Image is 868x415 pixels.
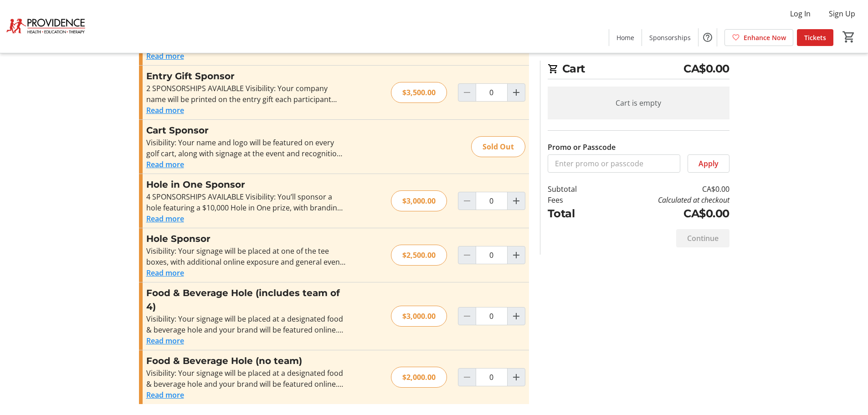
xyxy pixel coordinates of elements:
[146,69,345,83] h3: Entry Gift Sponsor
[508,84,525,101] button: Increment by one
[146,51,184,61] button: Read more
[146,213,184,224] button: Read more
[146,246,345,267] div: Visibility: Your signage will be placed at one of the tee boxes, with additional online exposure ...
[649,33,691,42] span: Sponsorships
[829,8,855,19] span: Sign Up
[146,335,184,346] button: Read more
[548,195,601,205] td: Fees
[476,83,508,102] input: Entry Gift Sponsor Quantity
[508,192,525,210] button: Increment by one
[146,354,345,368] h3: Food & Beverage Hole (no team)
[822,6,863,21] button: Sign Up
[804,33,826,42] span: Tickets
[600,195,729,205] td: Calculated at checkout
[609,29,642,46] a: Home
[146,83,345,105] div: 2 SPONSORSHIPS AVAILABLE Visibility: Your company name will be printed on the entry gift each par...
[508,369,525,386] button: Increment by one
[724,29,793,46] a: Enhance Now
[146,191,345,213] div: 4 SPONSORSHIPS AVAILABLE Visibility: You’ll sponsor a hole featuring a $10,000 Hole in One prize,...
[391,306,447,327] div: $3,000.00
[146,137,345,159] div: Visibility: Your name and logo will be featured on every golf cart, along with signage at the eve...
[790,8,811,19] span: Log In
[616,33,634,42] span: Home
[797,29,833,46] a: Tickets
[548,205,601,222] td: Total
[744,33,786,42] span: Enhance Now
[391,190,447,211] div: $3,000.00
[146,286,345,313] h3: Food & Beverage Hole (includes team of 4)
[783,6,818,21] button: Log In
[146,232,345,246] h3: Hole Sponsor
[146,159,184,170] button: Read more
[146,368,345,389] div: Visibility: Your signage will be placed at a designated food & beverage hole and your brand will ...
[600,184,729,195] td: CA$0.00
[508,246,525,264] button: Increment by one
[683,61,729,77] span: CA$0.00
[146,313,345,335] div: Visibility: Your signage will be placed at a designated food & beverage hole and your brand will ...
[699,28,717,46] button: Help
[642,29,698,46] a: Sponsorships
[146,178,345,191] h3: Hole in One Sponsor
[699,158,719,169] span: Apply
[391,82,447,103] div: $3,500.00
[476,368,508,386] input: Food & Beverage Hole (no team) Quantity
[548,184,601,195] td: Subtotal
[146,105,184,116] button: Read more
[548,87,729,119] div: Cart is empty
[471,136,525,157] div: Sold Out
[508,307,525,325] button: Increment by one
[391,245,447,266] div: $2,500.00
[548,154,680,173] input: Enter promo or passcode
[391,367,447,388] div: $2,000.00
[146,123,345,137] h3: Cart Sponsor
[548,142,616,153] label: Promo or Passcode
[5,4,87,49] img: Providence's Logo
[476,246,508,264] input: Hole Sponsor Quantity
[600,205,729,222] td: CA$0.00
[688,154,729,173] button: Apply
[476,192,508,210] input: Hole in One Sponsor Quantity
[476,307,508,325] input: Food & Beverage Hole (includes team of 4) Quantity
[146,267,184,278] button: Read more
[548,61,729,79] h2: Cart
[146,389,184,400] button: Read more
[841,29,857,45] button: Cart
